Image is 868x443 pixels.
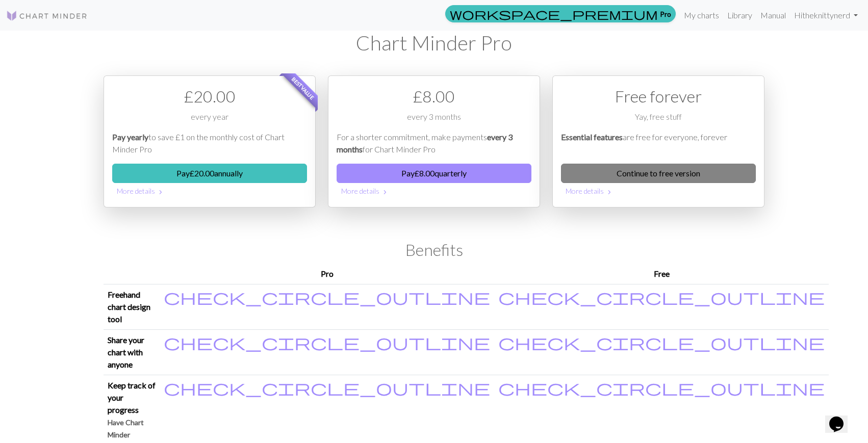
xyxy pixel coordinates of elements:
[337,164,531,183] button: Pay£8.00quarterly
[6,10,88,22] img: Logo
[561,183,756,199] button: More details
[160,264,494,284] th: Pro
[164,379,490,396] i: Included
[561,131,756,155] p: are free for everyone, forever
[498,334,825,350] i: Included
[680,5,723,25] a: My charts
[337,183,531,199] button: More details
[104,31,764,55] h1: Chart Minder Pro
[112,183,307,199] button: More details
[112,164,307,183] button: Pay£20.00annually
[328,75,540,207] div: Payment option 2
[605,187,614,197] span: chevron_right
[498,378,825,397] span: check_circle_outline
[337,131,531,155] p: For a shorter commitment, make payments for Chart Minder Pro
[164,287,490,306] span: check_circle_outline
[337,84,531,109] div: £ 8.00
[561,84,756,109] div: Free forever
[104,75,316,207] div: Payment option 1
[282,67,325,110] span: Best value
[104,240,764,259] h2: Benefits
[790,5,862,25] a: Hitheknittynerd
[756,5,790,25] a: Manual
[825,402,858,433] iframe: chat widget
[112,132,148,142] em: Pay yearly
[561,132,623,142] em: Essential features
[164,289,490,305] i: Included
[337,111,531,131] div: every 3 months
[164,332,490,352] span: check_circle_outline
[723,5,756,25] a: Library
[498,332,825,352] span: check_circle_outline
[108,289,156,325] p: Freehand chart design tool
[112,131,307,155] p: to save £1 on the monthly cost of Chart Minder Pro
[561,164,756,183] a: Continue to free version
[157,187,165,197] span: chevron_right
[112,111,307,131] div: every year
[552,75,764,207] div: Free option
[561,111,756,131] div: Yay, free stuff
[498,379,825,396] i: Included
[381,187,389,197] span: chevron_right
[498,287,825,306] span: check_circle_outline
[445,5,676,22] a: Pro
[108,379,156,416] p: Keep track of your progress
[494,264,829,284] th: Free
[164,378,490,397] span: check_circle_outline
[450,7,658,21] span: workspace_premium
[108,334,156,371] p: Share your chart with anyone
[112,84,307,109] div: £ 20.00
[164,334,490,350] i: Included
[498,289,825,305] i: Included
